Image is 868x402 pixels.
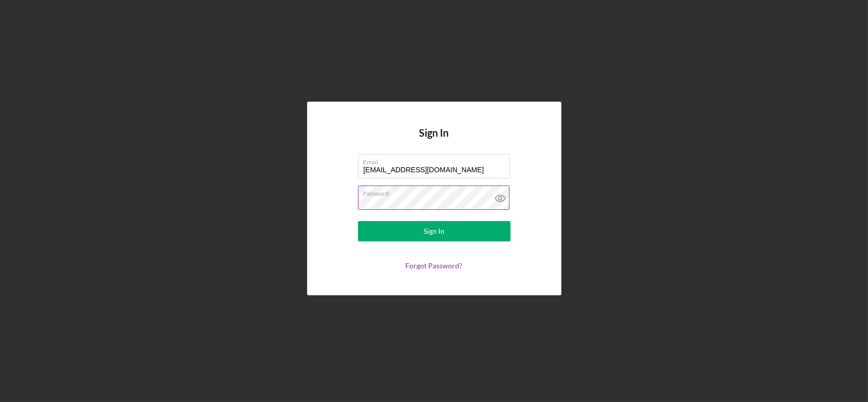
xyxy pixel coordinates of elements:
[364,186,510,197] label: Password
[364,154,510,166] label: Email
[358,221,511,241] button: Sign In
[420,127,449,154] h4: Sign In
[406,261,463,270] a: Forgot Password?
[424,221,444,241] div: Sign In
